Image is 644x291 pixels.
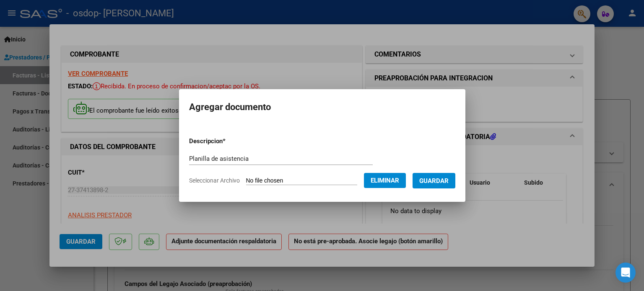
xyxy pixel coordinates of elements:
[615,263,636,283] div: Open Intercom Messenger
[371,177,399,184] span: Eliminar
[189,136,269,146] p: Descripcion
[364,173,406,188] button: Eliminar
[189,177,240,184] span: Seleccionar Archivo
[189,99,455,115] h2: Agregar documento
[419,177,449,185] span: Guardar
[413,173,455,188] button: Guardar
